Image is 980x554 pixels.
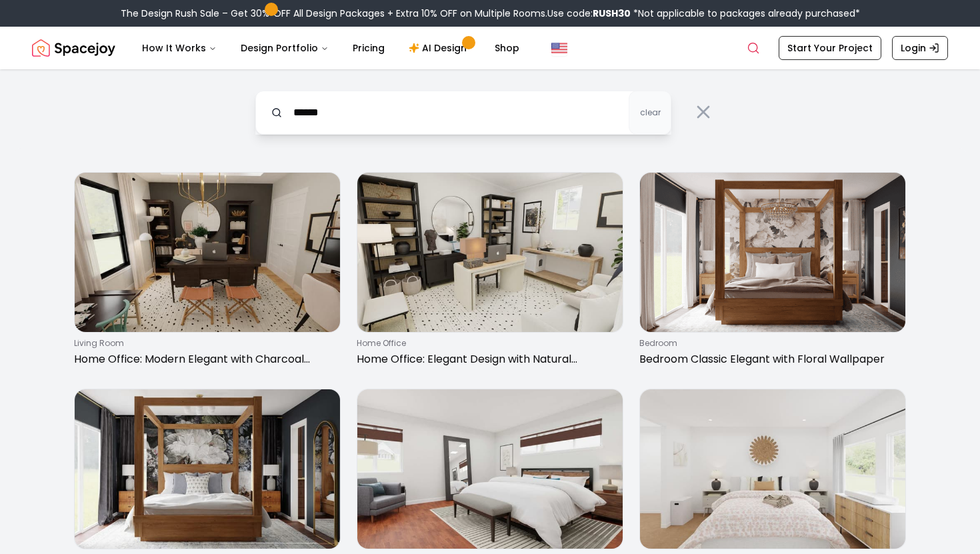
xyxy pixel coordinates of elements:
img: Bedroom Boho Style with Optimal Storage [640,389,905,549]
div: The Design Rush Sale – Get 30% OFF All Design Packages + Extra 10% OFF on Multiple Rooms. [121,7,860,20]
img: Home Office: Modern Elegant with Charcoal Accents [75,173,340,332]
a: Shop [484,35,530,61]
p: home office [357,338,618,349]
p: living room [74,338,335,349]
p: Home Office: Modern Elegant with Charcoal Accents [74,351,335,367]
span: Use code: [547,7,631,20]
b: RUSH30 [593,7,631,20]
img: Spacejoy Logo [32,35,115,61]
a: Start Your Project [779,36,881,60]
button: How It Works [131,35,227,61]
img: United States [551,40,567,56]
button: Design Portfolio [230,35,339,61]
img: Home Office: Elegant Design with Natural Textures [357,173,623,332]
a: Bedroom Classic Elegant with Floral WallpaperbedroomBedroom Classic Elegant with Floral Wallpaper [639,172,906,373]
a: Home Office: Modern Elegant with Charcoal Accentsliving roomHome Office: Modern Elegant with Char... [74,172,341,373]
img: Bedroom Classic Elegant with Floral Wallpaper [640,173,905,332]
img: Bedroom Elegant Urban with Floral Wallpaper [75,389,340,549]
p: bedroom [639,338,901,349]
nav: Main [131,35,530,61]
a: AI Design [398,35,481,61]
button: clear [629,91,671,135]
p: Bedroom Classic Elegant with Floral Wallpaper [639,351,901,367]
span: clear [640,107,661,118]
a: Home Office: Elegant Design with Natural Textureshome officeHome Office: Elegant Design with Natu... [357,172,623,373]
nav: Global [32,27,948,69]
a: Pricing [342,35,395,61]
a: Spacejoy [32,35,115,61]
a: Login [892,36,948,60]
span: *Not applicable to packages already purchased* [631,7,860,20]
img: Modern Bedroom with Earthy Wood Tones [357,389,623,549]
p: Home Office: Elegant Design with Natural Textures [357,351,618,367]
